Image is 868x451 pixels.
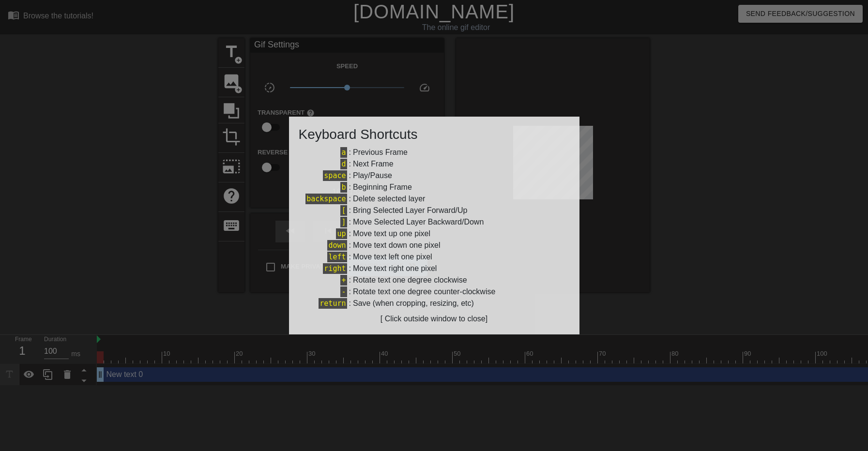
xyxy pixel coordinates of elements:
div: : [299,205,570,216]
div: Previous Frame [353,147,408,158]
h3: Keyboard Shortcuts [299,126,570,143]
div: Move text right one pixel [353,263,437,274]
span: left [327,252,347,262]
span: return [319,298,347,309]
div: Move text down one pixel [353,240,441,251]
span: space [323,170,347,181]
div: [ Click outside window to close] [299,313,570,325]
div: : [299,147,570,158]
span: right [323,263,347,274]
div: : [299,181,570,193]
div: Rotate text one degree clockwise [353,274,467,286]
span: + [340,275,347,286]
div: Rotate text one degree counter-clockwise [353,286,495,298]
div: : [299,263,570,274]
div: : [299,193,570,205]
div: : [299,274,570,286]
div: : [299,170,570,181]
span: b [340,182,347,193]
span: - [340,286,347,297]
span: down [327,240,347,251]
span: up [336,228,347,239]
div: : [299,216,570,228]
div: : [299,251,570,263]
span: d [340,159,347,169]
div: Beginning Frame [353,181,412,193]
div: : [299,286,570,298]
div: Next Frame [353,158,394,170]
span: [ [340,205,347,216]
div: Play/Pause [353,170,392,181]
div: Bring Selected Layer Forward/Up [353,205,468,216]
span: a [340,147,347,158]
span: backspace [305,194,347,204]
div: Move Selected Layer Backward/Down [353,216,484,228]
div: : [299,240,570,251]
div: Move text left one pixel [353,251,432,263]
div: : [299,298,570,309]
div: Move text up one pixel [353,228,430,240]
div: Delete selected layer [353,193,425,205]
span: ] [340,217,347,227]
div: : [299,228,570,240]
div: : [299,158,570,170]
div: Save (when cropping, resizing, etc) [353,298,474,309]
